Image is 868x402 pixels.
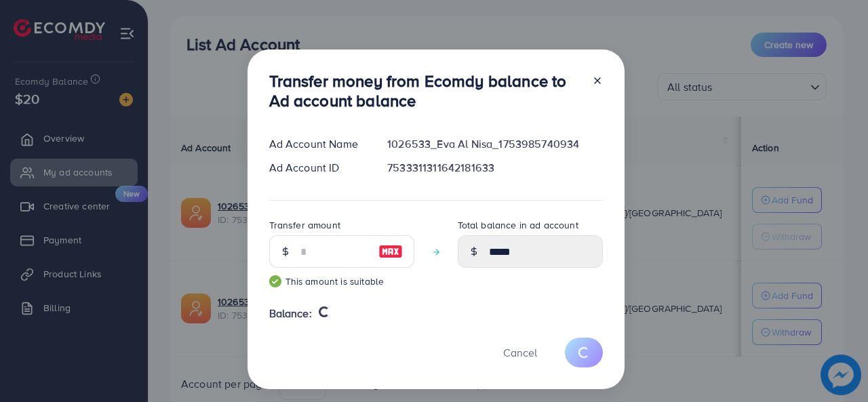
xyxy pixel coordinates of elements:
[269,275,281,287] img: guide
[258,136,377,152] div: Ad Account Name
[378,243,403,260] img: image
[503,345,537,360] span: Cancel
[258,160,377,176] div: Ad Account ID
[269,218,340,232] label: Transfer amount
[269,275,414,288] small: This amount is suitable
[486,338,554,367] button: Cancel
[376,136,613,152] div: 1026533_Eva Al Nisa_1753985740934
[458,218,578,232] label: Total balance in ad account
[269,71,581,110] h3: Transfer money from Ecomdy balance to Ad account balance
[269,306,312,321] span: Balance:
[376,160,613,176] div: 7533311311642181633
